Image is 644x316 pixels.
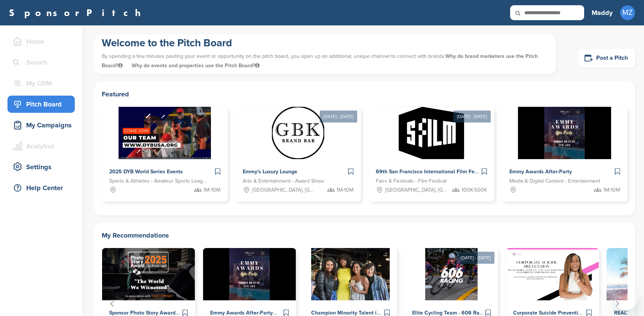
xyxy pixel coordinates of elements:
a: My Campaigns [7,117,75,134]
a: Settings [7,158,75,176]
a: My CRM [7,75,75,92]
h2: My Recommendations [102,230,628,241]
h2: Featured [102,89,628,99]
span: [GEOGRAPHIC_DATA], [GEOGRAPHIC_DATA] [385,186,448,194]
a: Pitch Board [7,96,75,113]
a: Sponsorpitch & 2025 DYB World Series Events Sports & Athletes - Amateur Sports Leagues 1M-10M [102,107,228,202]
span: MZ [620,5,635,20]
img: Sponsorpitch & [119,107,211,159]
div: Search [11,56,75,69]
a: Search [7,54,75,71]
span: [GEOGRAPHIC_DATA], [GEOGRAPHIC_DATA] [252,186,315,194]
a: Help Center [7,179,75,196]
img: Sponsorpitch & [203,248,296,300]
img: Sponsorpitch & [425,248,478,300]
iframe: Button to launch messaging window [614,286,638,310]
div: Analytics [11,139,75,153]
p: By spending a few minutes posting your event or opportunity on the pitch board, you open up an ad... [102,50,548,72]
a: [DATE] - [DATE] Sponsorpitch & Emmy's Luxury Lounge Arts & Entertainment - Award Show [GEOGRAPHIC... [235,95,361,202]
img: Sponsorpitch & [311,248,390,300]
span: Media & Digital Content - Entertainment [509,177,600,185]
a: Post a Pitch [578,49,635,67]
a: Home [7,33,75,50]
img: Sponsorpitch & [399,107,464,159]
span: 100K-500K [461,186,487,194]
img: Sponsorpitch & [102,248,195,300]
div: Pitch Board [11,97,75,111]
div: [DATE] - [DATE] [320,111,357,123]
span: 2025 DYB World Series Events [109,168,183,175]
span: Champion Minority Talent in Retail: [GEOGRAPHIC_DATA], [GEOGRAPHIC_DATA] & [GEOGRAPHIC_DATA] 2025 [311,310,582,316]
img: Sponsorpitch & [506,248,599,300]
span: Emmy's Luxury Lounge [243,168,297,175]
div: [DATE] - [DATE] [453,111,491,123]
span: 1M-10M [603,186,620,194]
span: 1M-10M [203,186,220,194]
a: Sponsorpitch & Emmy Awards After-Party Media & Digital Content - Entertainment 1M-10M [502,107,628,202]
div: [DATE] - [DATE] [457,252,494,264]
span: 69th San Francisco International Film Festival [376,168,488,175]
span: 1M-10M [337,186,353,194]
span: Fairs & Festivals - Film Festival [376,177,447,185]
div: Help Center [11,181,75,195]
span: Sponsor Photo Story Award 2025 - Empower the 6th Annual Global Storytelling Competition [109,310,332,316]
h1: Welcome to the Pitch Board [102,36,548,50]
a: Maddy [592,4,613,21]
div: My Campaigns [11,118,75,132]
img: Sponsorpitch & [518,107,611,159]
button: Go to last slide [107,298,117,309]
span: Emmy Awards After-Party [509,168,572,175]
div: Settings [11,160,75,174]
a: SponsorPitch [9,8,145,18]
span: Elite Cycling Team - 606 Racing [412,310,490,316]
div: Home [11,35,75,48]
span: Arts & Entertainment - Award Show [243,177,324,185]
span: Emmy Awards After-Party [210,310,273,316]
img: Sponsorpitch & [272,107,324,159]
div: My CRM [11,77,75,90]
button: Next slide [612,298,622,309]
h3: Maddy [592,7,613,18]
span: Why do events and properties use the Pitch Board? [132,62,260,69]
span: Sports & Athletes - Amateur Sports Leagues [109,177,209,185]
a: Analytics [7,137,75,155]
a: [DATE] - [DATE] Sponsorpitch & 69th San Francisco International Film Festival Fairs & Festivals -... [368,95,494,202]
